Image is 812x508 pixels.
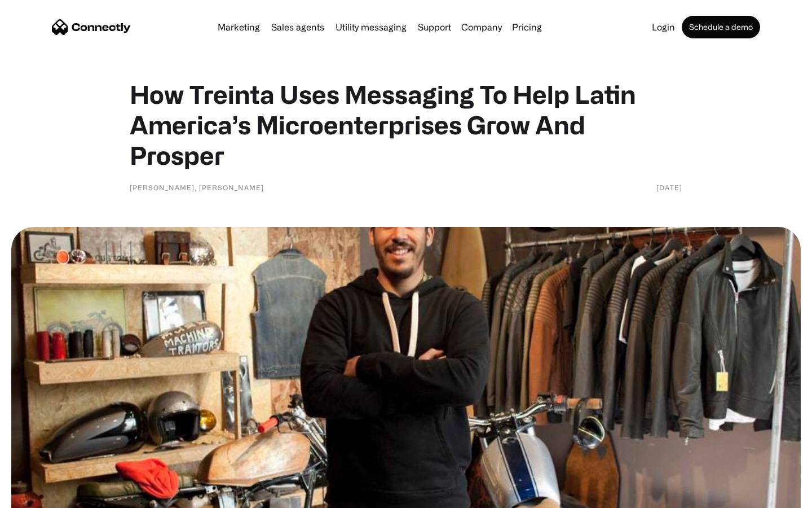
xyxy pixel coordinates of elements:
div: [PERSON_NAME], [PERSON_NAME] [130,182,264,193]
a: Sales agents [267,23,329,32]
div: Company [461,19,502,35]
div: [DATE] [656,182,682,193]
a: Support [413,23,456,32]
a: Utility messaging [331,23,411,32]
a: Marketing [213,23,264,32]
a: Login [647,23,679,32]
a: Schedule a demo [682,16,760,38]
a: Pricing [507,23,546,32]
aside: Language selected: English [11,488,68,504]
ul: Language list [23,488,68,504]
h1: How Treinta Uses Messaging To Help Latin America’s Microenterprises Grow And Prosper [130,79,682,170]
